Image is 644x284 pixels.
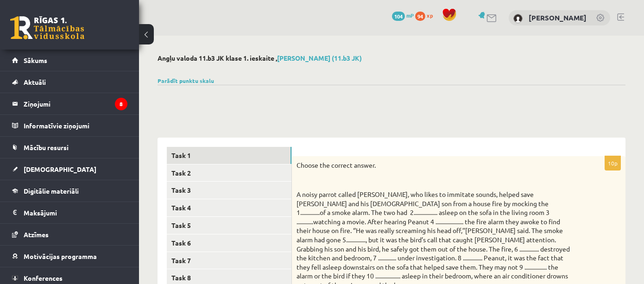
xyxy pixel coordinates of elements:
[24,252,97,260] span: Motivācijas programma
[12,224,127,245] a: Atzīmes
[529,13,587,22] a: [PERSON_NAME]
[167,182,291,199] a: Task 3
[24,274,63,282] span: Konferences
[392,12,405,21] span: 104
[24,165,96,173] span: [DEMOGRAPHIC_DATA]
[24,230,49,239] span: Atzīmes
[167,217,291,234] a: Task 5
[24,78,46,86] span: Aktuāli
[406,12,414,19] span: mP
[12,137,127,158] a: Mācību resursi
[167,164,291,182] a: Task 2
[24,93,127,114] legend: Ziņojumi
[12,246,127,267] a: Motivācijas programma
[24,56,47,64] span: Sākums
[24,143,69,151] span: Mācību resursi
[12,180,127,202] a: Digitālie materiāli
[12,93,127,114] a: Ziņojumi8
[277,54,362,62] a: [PERSON_NAME] (11.b3 JK)
[415,12,425,21] span: 94
[24,202,127,223] legend: Maksājumi
[167,147,291,164] a: Task 1
[297,161,575,170] p: Choose the correct answer.
[167,234,291,252] a: Task 6
[392,12,414,19] a: 104 mP
[12,50,127,71] a: Sākums
[12,115,127,136] a: Informatīvie ziņojumi
[10,16,84,39] a: Rīgas 1. Tālmācības vidusskola
[605,156,621,170] p: 10p
[158,77,214,84] a: Parādīt punktu skalu
[158,54,625,62] h2: Angļu valoda 11.b3 JK klase 1. ieskaite ,
[167,199,291,216] a: Task 4
[513,14,523,23] img: Polīna Pērkone
[115,98,127,110] i: 8
[24,115,127,136] legend: Informatīvie ziņojumi
[12,71,127,93] a: Aktuāli
[415,12,437,19] a: 94 xp
[427,12,433,19] span: xp
[12,158,127,180] a: [DEMOGRAPHIC_DATA]
[24,187,79,195] span: Digitālie materiāli
[12,202,127,223] a: Maksājumi
[167,252,291,269] a: Task 7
